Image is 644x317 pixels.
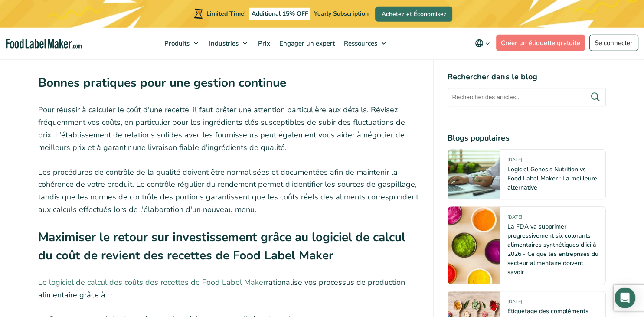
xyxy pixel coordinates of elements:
[507,222,598,276] a: La FDA va supprimer progressivement six colorants alimentaires synthétiques d'ici à 2026 - Ce que...
[38,166,420,216] p: Les procédures de contrôle de la qualité doivent être normalisées et documentées afin de mainteni...
[38,75,286,91] strong: Bonnes pratiques pour une gestion continue
[277,39,336,48] span: Engager un expert
[275,28,337,59] a: Engager un expert
[615,288,635,308] div: Open Intercom Messenger
[205,28,252,59] a: Industries
[448,71,606,83] h4: Rechercher dans le blog
[448,132,606,144] h4: Blogs populaires
[38,277,266,288] a: Le logiciel de calcul des coûts des recettes de Food Label Maker
[160,28,203,59] a: Produits
[340,28,390,59] a: Ressources
[206,39,239,48] span: Industries
[507,157,522,167] span: [DATE]
[255,39,271,48] span: Prix
[375,7,452,22] a: Achetez et Économisez
[507,214,522,224] span: [DATE]
[162,39,190,48] span: Produits
[507,165,597,192] a: Logiciel Genesis Nutrition vs Food Label Maker : La meilleure alternative
[249,8,311,20] span: Additional 15% OFF
[589,35,638,51] a: Se connecter
[206,10,245,18] span: Limited Time!
[38,276,420,301] p: rationalise vos processus de production alimentaire grâce à.. :
[496,35,585,51] a: Créer un étiquette gratuite
[341,39,378,48] span: Ressources
[254,28,273,59] a: Prix
[448,88,606,106] input: Rechercher des articles...
[38,104,420,154] p: Pour réussir à calculer le coût d'une recette, il faut prêter une attention particulière aux déta...
[507,298,522,308] span: [DATE]
[314,10,368,18] span: Yearly Subscription
[38,229,405,264] strong: Maximiser le retour sur investissement grâce au logiciel de calcul du coût de revient des recette...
